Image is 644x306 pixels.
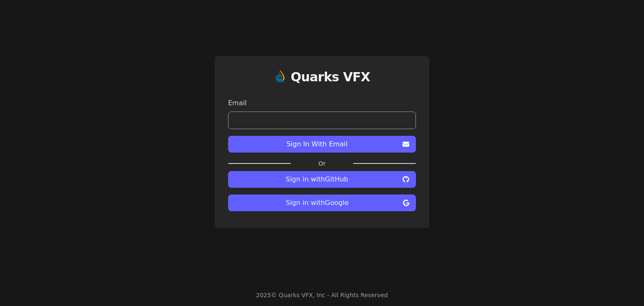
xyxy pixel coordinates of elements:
label: Email [228,98,416,108]
span: Sign In With Email [235,139,399,149]
button: Sign in withGoogle [228,194,416,211]
div: 2025 © Quarks VFX, Inc - All Rights Reserved [256,291,388,299]
a: Quarks VFX [291,70,370,91]
button: Sign in withGitHub [228,171,416,188]
button: Sign In With Email [228,136,416,153]
label: Or [291,159,353,168]
span: Sign in with Google [235,198,400,208]
span: Sign in with GitHub [235,174,399,184]
h1: Quarks VFX [291,70,370,85]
